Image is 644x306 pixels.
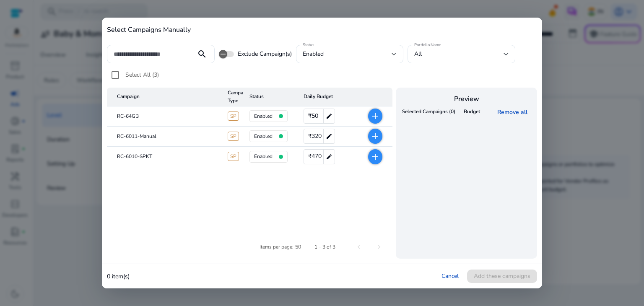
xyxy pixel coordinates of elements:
h4: Select Campaigns Manually [107,26,537,34]
mat-cell: RC-64GB [107,106,221,127]
h4: enabled [254,133,273,139]
mat-header-cell: Status [243,88,297,106]
mat-cell: RC-6010-SPKT [107,147,221,167]
mat-label: Status [303,42,314,48]
p: 0 item(s) [107,272,130,281]
span: SP [228,152,239,161]
span: SP [228,132,239,141]
mat-icon: add [370,131,380,141]
span: Select All (3) [125,71,159,79]
span: SP [228,112,239,121]
mat-header-cell: Campaign [107,88,221,106]
h4: enabled [254,113,273,119]
mat-icon: edit [323,109,335,123]
span: ₹320 [308,130,322,143]
a: Cancel [441,272,459,280]
h4: Preview [400,95,533,103]
span: Exclude Campaign(s) [238,50,292,58]
th: Selected Campaigns (0) [400,106,457,119]
span: enabled [303,50,324,58]
th: Budget [459,106,485,119]
a: Remove all [497,108,531,116]
span: ₹50 [308,110,318,123]
div: Items per page: [260,243,293,251]
mat-icon: add [370,152,380,162]
mat-header-cell: Daily Budget [297,88,355,106]
mat-cell: RC-6011-Manual [107,127,221,147]
mat-icon: add [370,111,380,121]
mat-icon: search [192,49,212,59]
mat-label: Portfolio Name [414,42,441,48]
h4: enabled [254,153,273,159]
span: ₹470 [308,150,322,163]
div: 50 [295,243,301,251]
span: All [414,50,422,58]
mat-header-cell: Campaign Type [221,88,242,106]
div: 1 – 3 of 3 [314,243,335,251]
mat-icon: edit [323,150,335,164]
mat-icon: edit [323,129,335,143]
